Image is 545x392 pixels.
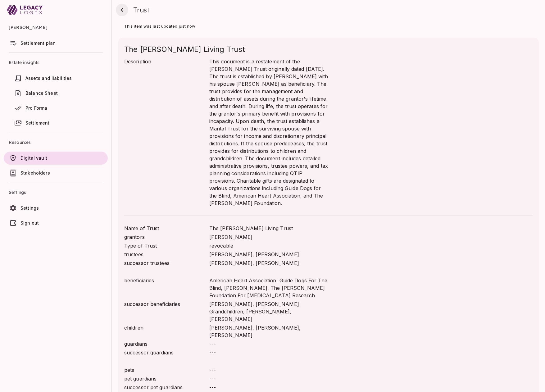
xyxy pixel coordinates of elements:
p: The [PERSON_NAME] Living Trust [124,44,245,55]
span: Type of Trust [124,242,209,249]
span: successor beneficiaries [124,300,209,308]
span: [PERSON_NAME] [209,233,329,241]
span: [PERSON_NAME], [PERSON_NAME], [PERSON_NAME] [209,324,329,339]
span: Trust [133,6,149,14]
span: [PERSON_NAME] [9,20,103,35]
span: revocable [209,242,329,249]
span: --- [209,366,329,374]
span: American Heart Association, Guide Dogs For The Blind, [PERSON_NAME], The [PERSON_NAME] Foundation... [209,277,329,299]
span: [PERSON_NAME], [PERSON_NAME] [209,259,329,267]
span: grantors [124,233,209,241]
span: --- [209,384,329,391]
span: Settlement plan [20,40,56,46]
span: Name of Trust [124,225,209,232]
span: [PERSON_NAME], [PERSON_NAME] Grandchildren, [PERSON_NAME], [PERSON_NAME] [209,300,329,323]
span: --- [209,375,329,382]
span: Estate insights [9,55,103,70]
span: Pro Forma [25,105,47,111]
span: This document is a restatement of the [PERSON_NAME] Trust originally dated [DATE]. The trust is e... [209,58,329,207]
span: Stakeholders [20,170,50,175]
span: Settings [9,185,103,200]
span: Assets and liabilities [25,75,72,81]
span: pets [124,366,209,374]
span: --- [209,349,329,356]
span: successor pet guardians [124,384,209,391]
span: Description [124,58,209,65]
span: successor trustees [124,259,209,267]
span: [PERSON_NAME], [PERSON_NAME] [209,251,329,258]
span: Resources [9,135,103,150]
span: Settings [20,205,39,211]
span: --- [209,340,329,348]
span: successor guardians [124,349,209,356]
span: pet guardians [124,375,209,382]
span: Digital vault [20,155,47,161]
span: The [PERSON_NAME] Living Trust [209,225,329,232]
span: guardians [124,340,209,348]
span: Balance Sheet [25,90,58,96]
span: children [124,324,209,331]
span: Sign out [20,220,39,226]
span: beneficiaries [124,277,209,284]
span: Settlement [25,120,50,125]
span: trustees [124,251,209,258]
